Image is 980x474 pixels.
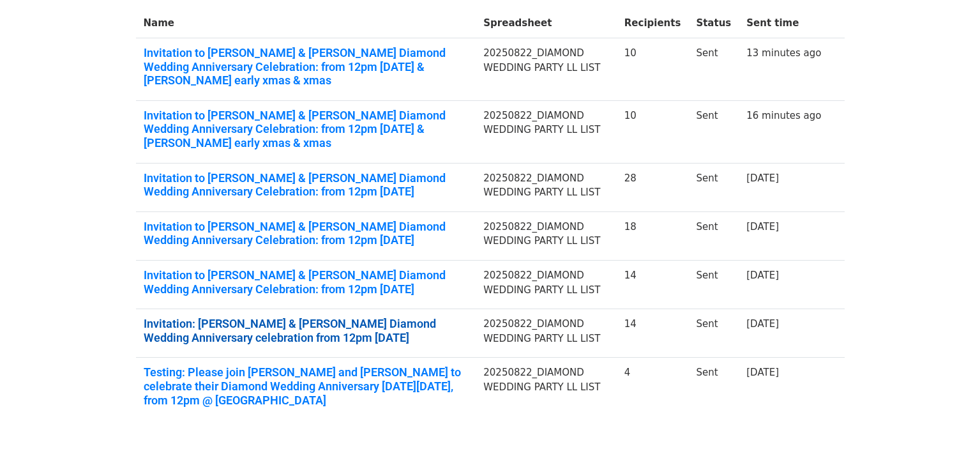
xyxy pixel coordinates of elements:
a: [DATE] [746,172,779,184]
th: Recipients [617,8,689,38]
td: Sent [688,358,739,420]
td: 20250822_DIAMOND WEDDING PARTY LL LIST [476,38,617,101]
td: Sent [688,309,739,358]
a: [DATE] [746,318,779,330]
a: Invitation to [PERSON_NAME] & [PERSON_NAME] Diamond Wedding Anniversary Celebration: from 12pm [D... [144,220,469,247]
a: 16 minutes ago [746,110,821,121]
th: Status [688,8,739,38]
td: Sent [688,261,739,309]
td: 20250822_DIAMOND WEDDING PARTY LL LIST [476,358,617,420]
td: 4 [617,358,689,420]
a: [DATE] [746,221,779,233]
td: 28 [617,163,689,211]
td: 18 [617,211,689,260]
td: Sent [688,211,739,260]
td: 20250822_DIAMOND WEDDING PARTY LL LIST [476,261,617,309]
td: 14 [617,309,689,358]
td: 20250822_DIAMOND WEDDING PARTY LL LIST [476,100,617,163]
td: 20250822_DIAMOND WEDDING PARTY LL LIST [476,163,617,211]
a: Invitation to [PERSON_NAME] & [PERSON_NAME] Diamond Wedding Anniversary Celebration: from 12pm [D... [144,268,469,296]
td: Sent [688,100,739,163]
td: 20250822_DIAMOND WEDDING PARTY LL LIST [476,309,617,358]
a: [DATE] [746,367,779,378]
th: Sent time [739,8,829,38]
td: 10 [617,38,689,101]
a: Invitation to [PERSON_NAME] & [PERSON_NAME] Diamond Wedding Anniversary Celebration: from 12pm [D... [144,46,469,88]
a: Invitation to [PERSON_NAME] & [PERSON_NAME] Diamond Wedding Anniversary Celebration: from 12pm [D... [144,171,469,199]
iframe: Chat Widget [916,413,980,474]
a: Invitation: [PERSON_NAME] & [PERSON_NAME] Diamond Wedding Anniversary celebration from 12pm [DATE] [144,317,469,344]
td: Sent [688,38,739,101]
th: Spreadsheet [476,8,617,38]
a: Invitation to [PERSON_NAME] & [PERSON_NAME] Diamond Wedding Anniversary Celebration: from 12pm [D... [144,109,469,150]
td: 10 [617,100,689,163]
td: 20250822_DIAMOND WEDDING PARTY LL LIST [476,211,617,260]
td: Sent [688,163,739,211]
a: [DATE] [746,270,779,281]
a: Testing: Please join [PERSON_NAME] and [PERSON_NAME] to celebrate their Diamond Wedding Anniversa... [144,365,469,407]
a: 13 minutes ago [746,47,821,59]
th: Name [136,8,476,38]
td: 14 [617,261,689,309]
